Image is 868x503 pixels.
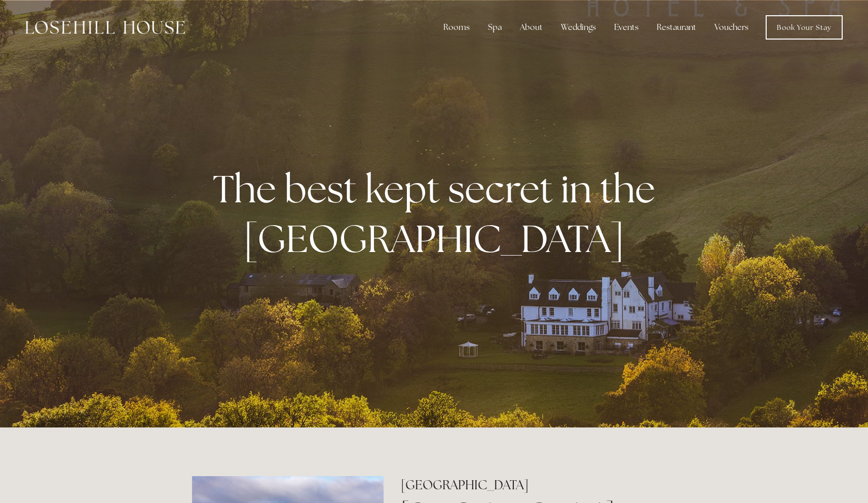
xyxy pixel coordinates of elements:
[213,164,663,263] strong: The best kept secret in the [GEOGRAPHIC_DATA]
[480,17,510,38] div: Spa
[25,21,185,34] img: Losehill House
[401,476,676,494] h2: [GEOGRAPHIC_DATA]
[649,17,704,38] div: Restaurant
[606,17,647,38] div: Events
[766,15,843,40] a: Book Your Stay
[553,17,604,38] div: Weddings
[435,17,478,38] div: Rooms
[512,17,551,38] div: About
[706,17,757,38] a: Vouchers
